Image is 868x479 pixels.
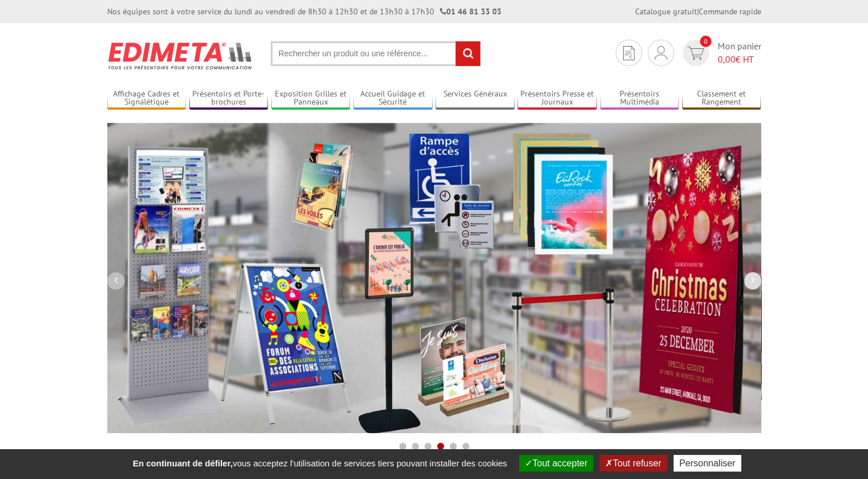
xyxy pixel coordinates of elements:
input: rechercher [456,41,480,66]
div: Nos équipes sont à votre service du lundi au vendredi de 8h30 à 12h30 et de 13h30 à 17h30 [107,6,501,17]
a: Présentoirs Presse et Journaux [517,89,597,108]
strong: En continuant de défiler, [133,458,232,468]
img: devis rapide [655,46,667,60]
button: Tout accepter [519,455,593,472]
input: Rechercher un produit ou une référence... [271,41,481,66]
a: Catalogue gratuit [635,6,697,17]
a: Affichage Cadres et Signalétique [107,89,186,108]
a: Exposition Grilles et Panneaux [271,89,351,108]
strong: 01 46 81 33 03 [440,6,501,17]
span: vous acceptez l'utilisation de services tiers pouvant installer des cookies [127,458,512,468]
span: 0,00 [718,53,735,65]
span: 0 [700,36,711,47]
button: Tout refuser [600,455,667,472]
a: Commande rapide [699,6,761,17]
a: Présentoirs et Porte-brochures [189,89,268,108]
img: Présentoir, panneau, stand - Edimeta - PLV, affichage, mobilier bureau, entreprise [107,34,254,77]
a: Services Généraux [435,89,515,108]
span: € HT [718,53,761,66]
div: | [635,6,761,17]
a: devis rapide 0 Mon panier 0,00€ HT [680,40,761,66]
span: Mon panier [718,40,761,66]
button: Personnaliser (fenêtre modale) [674,455,741,472]
a: Accueil Guidage et Sécurité [353,89,433,108]
img: devis rapide [687,47,704,60]
a: Classement et Rangement [682,89,761,108]
img: devis rapide [623,46,635,60]
a: Présentoirs Multimédia [600,89,679,108]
